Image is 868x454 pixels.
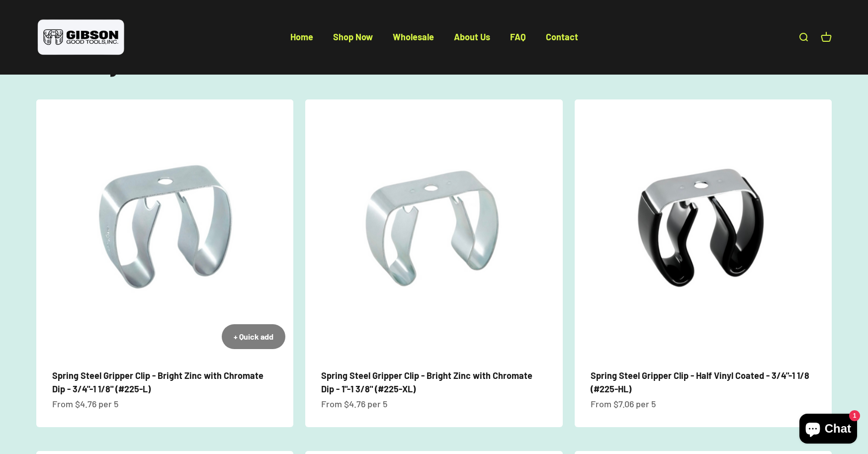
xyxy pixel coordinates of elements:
[321,370,532,394] a: Spring Steel Gripper Clip - Bright Zinc with Chromate Dip - 1"-1 3/8" (#225-XL)
[393,31,434,42] a: Wholesale
[321,397,387,411] sale-price: From $4.76 per 5
[333,31,373,42] a: Shop Now
[454,31,490,42] a: About Us
[510,31,526,42] a: FAQ
[591,370,809,394] a: Spring Steel Gripper Clip - Half Vinyl Coated - 3/4"-1 1/8 (#225-HL)
[290,31,313,42] a: Home
[52,397,118,411] sale-price: From $4.76 per 5
[591,397,656,411] sale-price: From $7.06 per 5
[546,31,578,42] a: Contact
[52,370,263,394] a: Spring Steel Gripper Clip - Bright Zinc with Chromate Dip - 3/4"-1 1/8" (#225-L)
[796,414,860,446] inbox-online-store-chat: Shopify online store chat
[234,330,273,343] div: + Quick add
[222,324,285,349] button: + Quick add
